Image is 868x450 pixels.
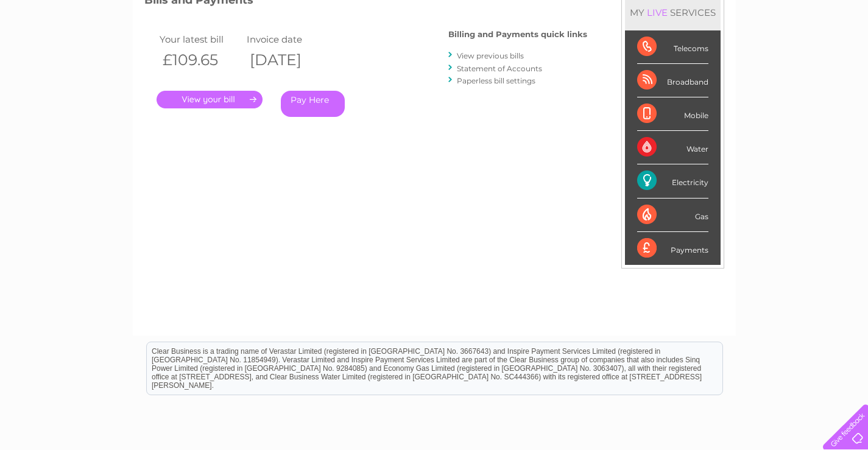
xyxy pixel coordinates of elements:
div: Clear Business is a trading name of Verastar Limited (registered in [GEOGRAPHIC_DATA] No. 3667643... [147,7,722,59]
a: Pay Here [281,91,345,117]
a: . [157,91,263,108]
h4: Billing and Payments quick links [448,30,587,39]
div: Payments [637,232,708,265]
a: Contact [787,52,817,61]
div: Mobile [637,97,708,131]
a: Log out [828,52,857,61]
td: Your latest bill [157,31,244,47]
div: LIVE [644,7,670,18]
div: Water [637,131,708,164]
td: Invoice date [244,31,331,47]
a: Telecoms [718,52,755,61]
a: 0333 014 3131 [638,6,722,21]
div: Electricity [637,164,708,198]
a: Statement of Accounts [457,64,542,73]
a: View previous bills [457,51,524,60]
img: logo.png [30,32,93,69]
th: £109.65 [157,47,244,72]
a: Blog [762,52,780,61]
th: [DATE] [244,47,331,72]
div: Gas [637,199,708,232]
div: Telecoms [637,30,708,64]
a: Water [654,52,677,61]
div: Broadband [637,64,708,97]
a: Paperless bill settings [457,76,535,85]
a: Energy [684,52,711,61]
